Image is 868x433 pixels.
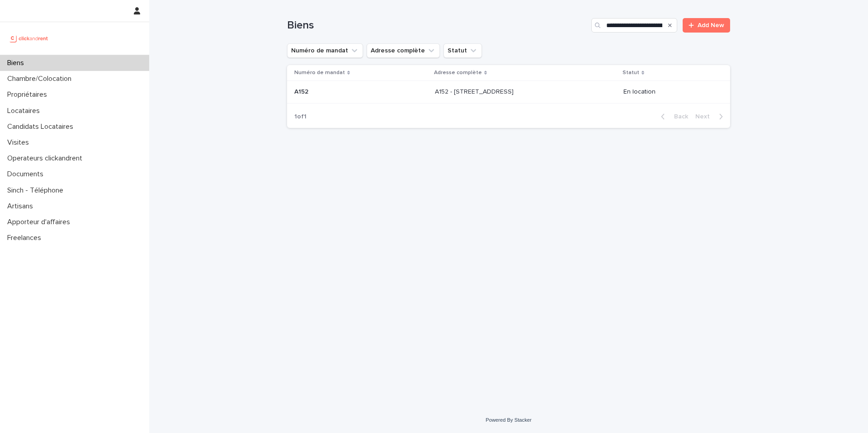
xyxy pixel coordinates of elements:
[367,43,440,58] button: Adresse complète
[434,68,482,78] p: Adresse complète
[591,18,677,33] input: Search
[4,59,31,67] p: Biens
[623,88,716,96] p: En location
[7,29,51,47] img: UCB0brd3T0yccxBKYDjQ
[435,86,515,96] p: A152 - [STREET_ADDRESS]
[294,86,310,96] p: A152
[623,68,639,78] p: Statut
[669,113,688,120] span: Back
[4,90,54,99] p: Propriétaires
[4,234,48,242] p: Freelances
[287,106,314,128] p: 1 of 1
[695,113,715,120] span: Next
[4,154,90,163] p: Operateurs clickandrent
[4,218,77,226] p: Apporteur d'affaires
[287,19,588,32] h1: Biens
[692,113,730,121] button: Next
[287,43,363,58] button: Numéro de mandat
[4,170,51,179] p: Documents
[683,18,730,33] a: Add New
[4,107,47,115] p: Locataires
[4,202,40,211] p: Artisans
[4,138,36,147] p: Visites
[486,417,531,423] a: Powered By Stacker
[654,113,692,121] button: Back
[4,75,79,83] p: Chambre/Colocation
[698,22,724,28] span: Add New
[4,186,71,195] p: Sinch - Téléphone
[443,43,482,58] button: Statut
[287,81,730,104] tr: A152A152 A152 - [STREET_ADDRESS]A152 - [STREET_ADDRESS] En location
[4,122,80,131] p: Candidats Locataires
[294,68,345,78] p: Numéro de mandat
